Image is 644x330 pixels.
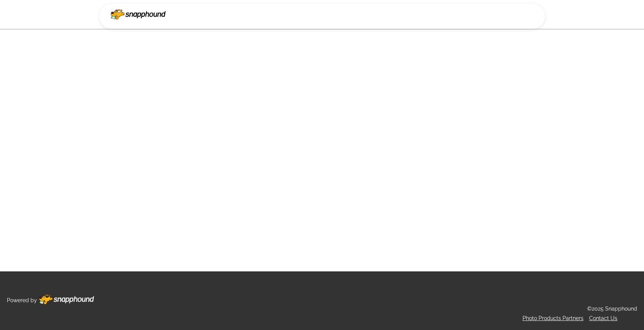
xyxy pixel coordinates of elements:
img: Snapphound Logo [111,10,166,19]
a: Photo Products Partners [523,315,583,321]
p: ©2025 Snapphound [587,304,637,314]
a: Contact Us [589,315,617,321]
img: Footer [39,295,94,304]
p: Powered by [7,296,37,305]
